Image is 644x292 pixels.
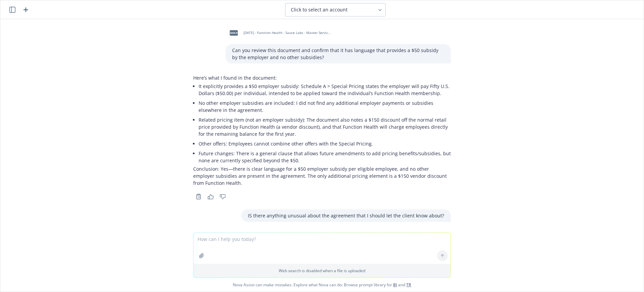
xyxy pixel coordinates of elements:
[199,98,451,115] li: No other employer subsidies are included: I did not find any additional employer payments or subs...
[196,194,202,200] svg: Copy to clipboard
[285,3,386,16] button: Click to select an account
[393,282,397,288] a: BI
[217,192,228,201] button: Thumbs down
[244,31,331,35] span: [DATE] - Function Health - Sauce Labs - Master Services Agreement.docx
[198,268,446,274] p: Web search is disabled when a file is uploaded
[199,149,451,165] li: Future changes: There is a general clause that allows future amendments to add pricing benefits/s...
[199,115,451,139] li: Related pricing item (not an employer subsidy): The document also notes a $150 discount off the n...
[199,81,451,98] li: It explicitly provides a $50 employer subsidy: Schedule A > Special Pricing states the employer w...
[3,278,641,292] span: Nova Assist can make mistakes. Explore what Nova can do: Browse prompt library for and
[230,30,238,35] span: docx
[232,47,444,61] p: Can you review this document and confirm that it has language that provides a $50 subsidy by the ...
[248,212,444,219] p: IS there anything unusual about the agreement that I should let the client know about?
[193,74,451,81] p: Here’s what I found in the document:
[225,25,333,41] div: docx[DATE] - Function Health - Sauce Labs - Master Services Agreement.docx
[406,282,411,288] a: TR
[193,165,451,186] p: Conclusion: Yes—there is clear language for a $50 employer subsidy per eligible employee, and no ...
[291,6,347,13] span: Click to select an account
[199,139,451,149] li: Other offers: Employees cannot combine other offers with the Special Pricing.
